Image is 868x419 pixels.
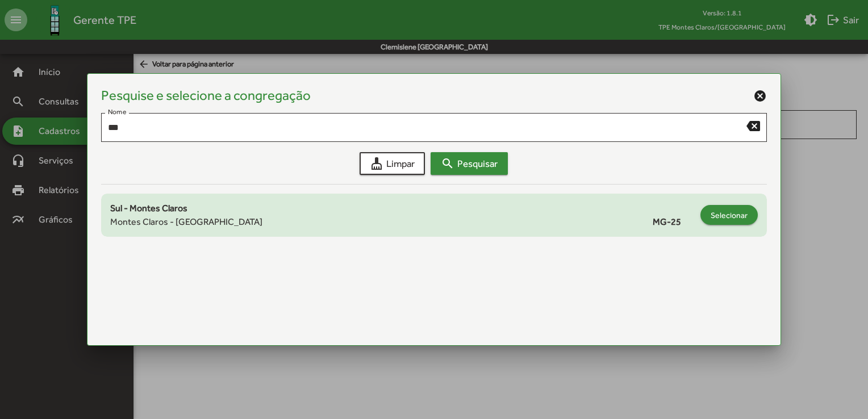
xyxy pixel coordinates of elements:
span: Pesquisar [441,153,498,174]
mat-icon: search [441,157,454,170]
mat-icon: cleaning_services [370,157,383,170]
span: Limpar [370,153,415,174]
button: Selecionar [700,205,758,225]
span: MG-25 [653,215,695,229]
button: Limpar [360,152,425,175]
button: Pesquisar [431,152,508,175]
mat-icon: backspace [746,119,760,132]
span: Selecionar [711,205,748,225]
mat-icon: cancel [753,89,767,103]
span: Sul - Montes Claros [110,203,187,213]
h4: Pesquise e selecione a congregação [101,87,311,104]
span: Montes Claros - [GEOGRAPHIC_DATA] [110,215,262,229]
